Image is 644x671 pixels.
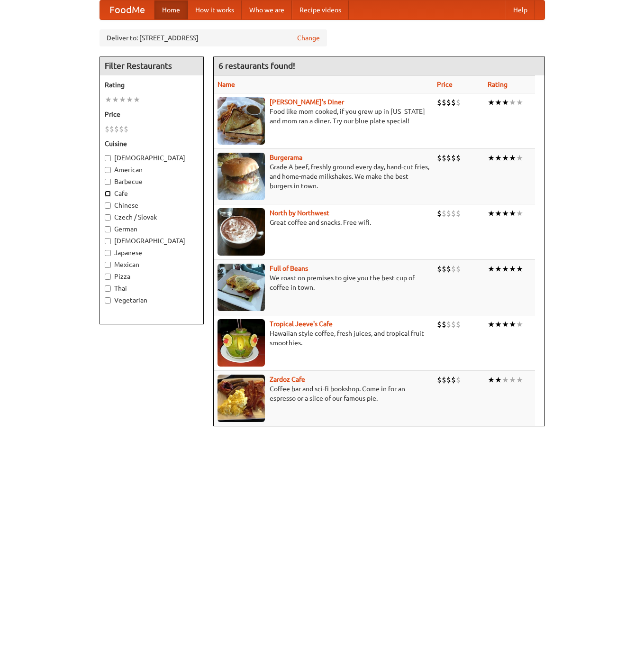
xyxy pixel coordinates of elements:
[502,264,509,274] li: ★
[105,262,111,268] input: Mexican
[100,56,203,75] h4: Filter Restaurants
[516,375,523,385] li: ★
[442,97,446,108] li: $
[270,154,302,161] b: Burgerama
[442,208,446,219] li: $
[456,153,461,163] li: $
[516,264,523,274] li: ★
[218,264,265,311] img: beans.jpg
[270,320,333,328] a: Tropical Jeeve's Cafe
[105,248,199,257] label: Japanese
[105,177,199,186] label: Barbecue
[446,319,451,330] li: $
[451,375,456,385] li: $
[105,272,199,281] label: Pizza
[442,153,446,163] li: $
[509,208,516,219] li: ★
[218,81,235,88] a: Name
[451,97,456,108] li: $
[105,284,199,293] label: Thai
[218,273,429,292] p: We roast on premises to give you the best cup of coffee in town.
[218,162,429,191] p: Grade A beef, freshly ground every day, hand-cut fries, and home-made milkshakes. We make the bes...
[502,97,509,108] li: ★
[437,97,442,108] li: $
[442,264,446,274] li: $
[105,189,199,198] label: Cafe
[297,33,320,43] a: Change
[442,319,446,330] li: $
[105,191,111,197] input: Cafe
[495,97,502,108] li: ★
[437,375,442,385] li: $
[100,29,327,46] div: Deliver to: [STREET_ADDRESS]
[218,384,429,403] p: Coffee bar and sci-fi bookshop. Come in for an espresso or a slice of our famous pie.
[119,124,124,134] li: $
[442,375,446,385] li: $
[105,295,199,305] label: Vegetarian
[488,375,495,385] li: ★
[105,285,111,292] input: Thai
[270,98,344,106] a: [PERSON_NAME]'s Diner
[105,236,199,246] label: [DEMOGRAPHIC_DATA]
[495,375,502,385] li: ★
[516,97,523,108] li: ★
[446,208,451,219] li: $
[105,165,199,175] label: American
[456,264,461,274] li: $
[218,375,265,422] img: zardoz.jpg
[242,0,292,19] a: Who we are
[105,153,199,163] label: [DEMOGRAPHIC_DATA]
[105,297,111,303] input: Vegetarian
[446,375,451,385] li: $
[105,94,112,105] li: ★
[218,218,429,227] p: Great coffee and snacks. Free wifi.
[495,153,502,163] li: ★
[437,319,442,330] li: $
[126,94,133,105] li: ★
[456,97,461,108] li: $
[446,97,451,108] li: $
[114,124,119,134] li: $
[446,153,451,163] li: $
[292,0,349,19] a: Recipe videos
[105,202,111,209] input: Chinese
[437,81,453,88] a: Price
[105,214,111,221] input: Czech / Slovak
[218,208,265,256] img: north.jpg
[105,124,109,134] li: $
[451,319,456,330] li: $
[270,265,308,272] a: Full of Beans
[105,212,199,222] label: Czech / Slovak
[188,0,242,19] a: How it works
[124,124,128,134] li: $
[218,329,429,348] p: Hawaiian style coffee, fresh juices, and tropical fruit smoothies.
[105,250,111,256] input: Japanese
[502,375,509,385] li: ★
[516,208,523,219] li: ★
[488,97,495,108] li: ★
[105,139,199,148] h5: Cuisine
[109,124,114,134] li: $
[495,264,502,274] li: ★
[456,319,461,330] li: $
[133,94,140,105] li: ★
[218,153,265,200] img: burgerama.jpg
[270,376,305,383] b: Zardoz Cafe
[502,208,509,219] li: ★
[437,153,442,163] li: $
[456,375,461,385] li: $
[446,264,451,274] li: $
[488,319,495,330] li: ★
[502,319,509,330] li: ★
[105,80,199,90] h5: Rating
[516,319,523,330] li: ★
[495,319,502,330] li: ★
[451,153,456,163] li: $
[270,209,329,217] a: North by Northwest
[509,153,516,163] li: ★
[488,153,495,163] li: ★
[105,155,111,161] input: [DEMOGRAPHIC_DATA]
[154,0,188,19] a: Home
